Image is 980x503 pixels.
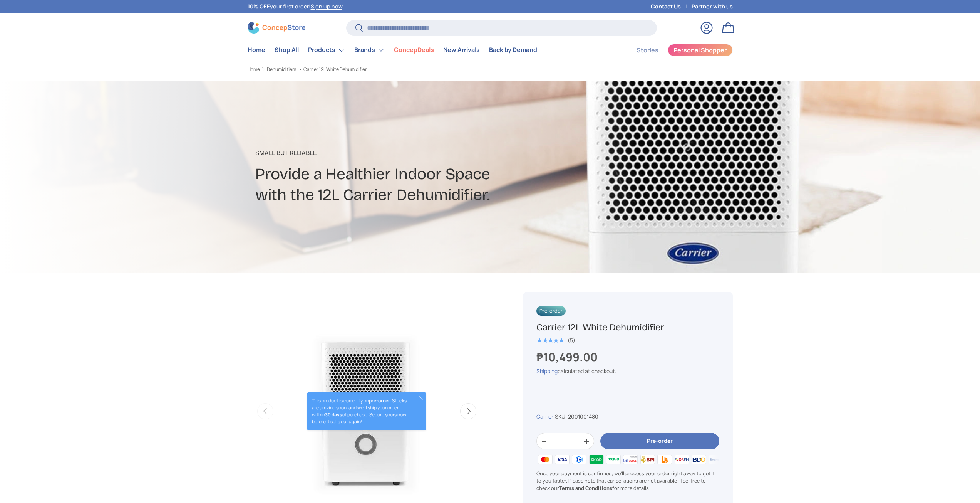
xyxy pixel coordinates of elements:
[605,453,622,465] img: maya
[559,484,612,491] a: Terms and Conditions
[311,3,342,10] a: Sign up now
[555,413,567,420] span: SKU:
[248,66,505,73] nav: Breadcrumbs
[536,470,719,492] p: Once your payment is confirmed, we'll process your order right away to get it to you faster. Plea...
[588,453,605,465] img: grabpay
[248,22,305,34] img: ConcepStore
[350,42,389,58] summary: Brands
[325,411,342,418] strong: 30 days
[443,42,480,57] a: New Arrivals
[651,2,692,11] a: Contact Us
[255,148,551,158] p: Small But Reliable.
[622,453,639,465] img: billease
[639,453,656,465] img: bpi
[553,413,598,420] span: |
[394,42,434,57] a: ConcepDeals
[369,397,390,404] strong: pre-order
[536,321,719,333] h1: Carrier 12L White Dehumidifier
[618,42,733,58] nav: Secondary
[600,433,719,449] button: Pre-order
[536,306,566,316] span: Pre-order
[568,337,575,343] div: (5)
[248,2,344,11] p: your first order! .
[248,42,537,58] nav: Primary
[489,42,537,57] a: Back by Demand
[568,413,598,420] span: 2001001480
[354,42,385,58] a: Brands
[536,336,564,344] span: ★★★★★
[536,453,553,465] img: master
[248,42,265,57] a: Home
[536,367,719,375] div: calculated at checkout.
[248,67,260,72] a: Home
[536,367,558,375] a: Shipping
[637,43,658,58] a: Stories
[571,453,588,465] img: gcash
[303,42,350,58] summary: Products
[536,337,564,344] div: 5.0 out of 5.0 stars
[308,42,345,58] a: Products
[267,67,296,72] a: Dehumidifiers
[554,453,571,465] img: visa
[312,397,411,425] p: This product is currently on . Stocks are arriving soon, and we’ll ship your order within of purc...
[673,453,690,465] img: qrph
[303,67,367,72] a: Carrier 12L White Dehumidifier
[255,164,551,205] h2: Provide a Healthier Indoor Space with the 12L Carrier Dehumidifier.
[248,3,270,10] strong: 10% OFF
[690,453,707,465] img: bdo
[656,453,673,465] img: ubp
[275,42,299,57] a: Shop All
[692,2,733,11] a: Partner with us
[707,453,724,465] img: metrobank
[536,335,575,344] a: 5.0 out of 5.0 stars (5)
[536,413,553,420] a: Carrier
[673,47,727,53] span: Personal Shopper
[536,349,600,365] strong: ₱10,499.00
[668,44,733,56] a: Personal Shopper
